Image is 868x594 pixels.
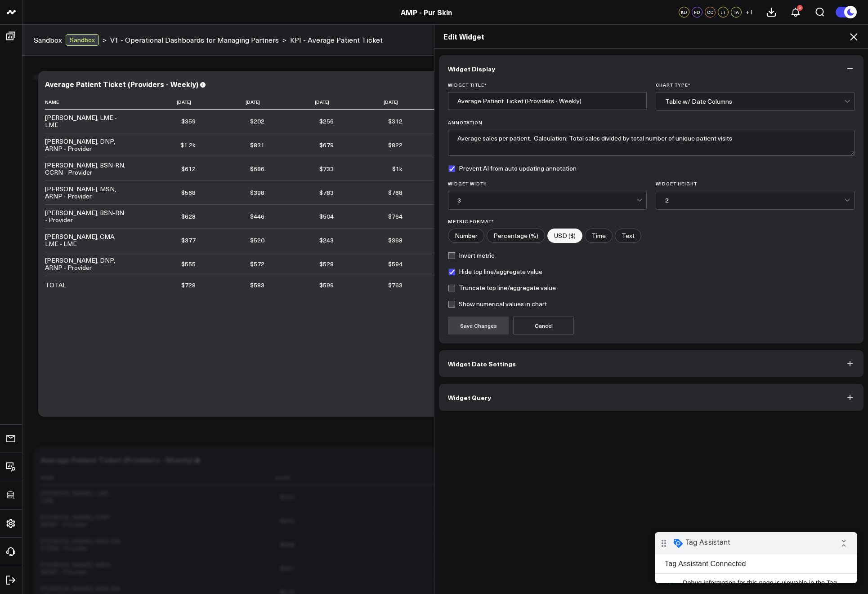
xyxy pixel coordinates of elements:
[705,7,716,18] div: CC
[448,219,855,224] label: Metric Format*
[547,229,582,243] label: USD ($)
[448,65,495,72] span: Widget Display
[665,197,844,204] div: 2
[746,9,753,15] span: + 1
[448,181,647,186] label: Widget Width
[797,5,803,11] div: 3
[439,350,864,377] button: Widget Date Settings
[487,229,545,243] label: Percentage (%)
[656,181,855,186] label: Widget Height
[448,120,855,125] label: Annotation
[439,384,864,411] button: Widget Query
[448,165,577,172] label: Prevent AI from auto updating annotation
[718,7,729,18] div: JT
[439,55,864,82] button: Widget Display
[615,229,641,243] label: Text
[31,6,76,15] span: Tag Assistant
[448,92,647,110] input: Enter your widget title
[7,46,22,64] i: check_circle
[448,284,556,291] label: Truncate top line/aggregate value
[585,229,613,243] label: Time
[448,252,495,259] label: Invert metric
[448,268,542,275] label: Hide top line/aggregate value
[28,46,188,64] span: Debug information for this page is viewable in the Tag Assistant window
[656,82,855,88] label: Chart Type *
[448,360,516,367] span: Widget Date Settings
[679,7,689,18] div: KD
[744,7,755,18] button: +1
[443,31,859,41] h2: Edit Widget
[448,300,547,308] label: Show numerical values in chart
[692,7,702,18] div: FD
[448,317,509,334] button: Save Changes
[401,7,452,17] a: AMP - Pur Skin
[731,7,742,18] div: TA
[448,130,855,156] textarea: Average sales per patient. Calculation: Total sales divided by total number of unique patient visits
[448,82,647,88] label: Widget Title *
[448,229,484,243] label: Number
[665,98,844,105] div: Table w/ Date Columns
[448,394,491,401] span: Widget Query
[513,317,574,334] button: Cancel
[180,2,198,20] i: Collapse debug badge
[457,197,636,204] div: 3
